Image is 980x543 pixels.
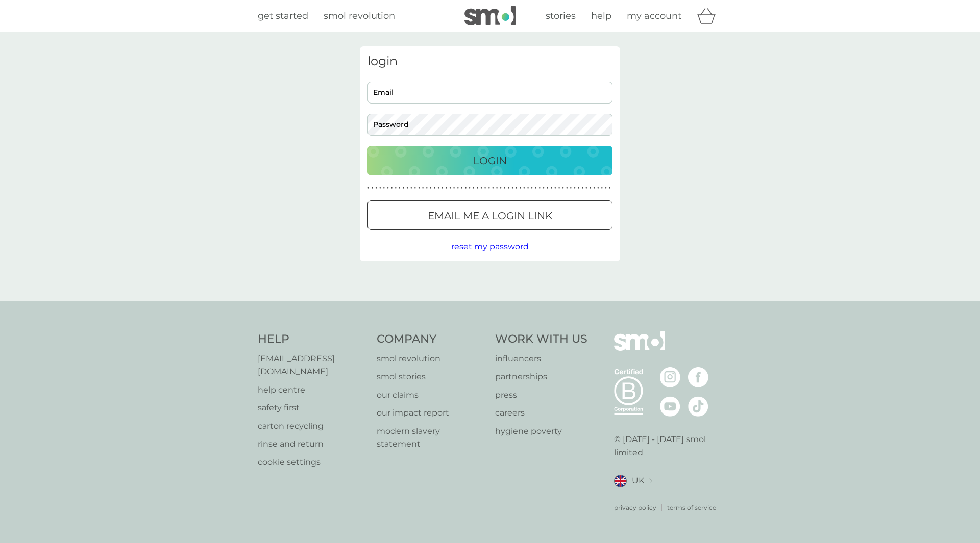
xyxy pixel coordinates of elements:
p: ● [453,186,455,191]
a: terms of service [667,503,716,512]
span: smol revolution [324,10,395,21]
h4: Work With Us [495,331,587,347]
p: ● [418,186,420,191]
p: ● [461,186,463,191]
p: ● [372,186,374,191]
p: ● [578,186,580,191]
p: ● [406,186,408,191]
a: [EMAIL_ADDRESS][DOMAIN_NAME] [258,352,366,378]
span: UK [632,474,644,487]
a: influencers [495,352,587,366]
p: Login [473,152,507,169]
h4: Help [258,331,366,347]
p: ● [383,186,385,191]
span: get started [258,10,308,21]
img: UK flag [614,475,627,487]
p: ● [566,186,568,191]
a: rinse and return [258,437,366,451]
p: ● [422,186,424,191]
a: cookie settings [258,456,366,469]
p: ● [387,186,389,191]
p: ● [554,186,556,191]
p: ● [480,186,482,191]
p: ● [367,186,370,191]
p: ● [395,186,397,191]
img: select a new location [649,478,652,484]
a: press [495,389,587,402]
p: ● [539,186,541,191]
p: ● [531,186,533,191]
p: ● [430,186,432,191]
p: ● [511,186,513,191]
a: hygiene poverty [495,425,587,438]
p: partnerships [495,370,587,383]
p: ● [446,186,448,191]
p: ● [519,186,521,191]
p: ● [437,186,439,191]
p: ● [457,186,459,191]
p: ● [550,186,552,191]
a: carton recycling [258,420,366,433]
a: help [591,9,611,23]
span: help [591,10,611,21]
a: modern slavery statement [377,425,485,451]
span: reset my password [451,242,529,251]
p: ● [492,186,494,191]
p: ● [504,186,506,191]
span: stories [546,10,576,21]
p: ● [523,186,525,191]
p: ● [547,186,549,191]
a: my account [627,9,681,23]
a: get started [258,9,308,23]
p: ● [593,186,595,191]
p: ● [516,186,518,191]
p: ● [574,186,576,191]
p: ● [473,186,475,191]
p: ● [465,186,467,191]
span: my account [627,10,681,21]
img: visit the smol Youtube page [660,396,680,417]
h3: login [367,54,612,69]
a: stories [546,9,576,23]
a: help centre [258,383,366,397]
p: ● [527,186,529,191]
p: ● [585,186,587,191]
img: visit the smol Instagram page [660,367,680,387]
img: visit the smol Tiktok page [688,396,708,417]
div: basket [697,6,722,26]
a: our impact report [377,406,485,420]
p: ● [570,186,572,191]
p: ● [442,186,444,191]
p: ● [434,186,436,191]
p: ● [477,186,479,191]
p: ● [484,186,486,191]
p: ● [508,186,510,191]
p: ● [581,186,583,191]
p: careers [495,406,587,420]
p: ● [449,186,451,191]
p: ● [469,186,471,191]
a: smol stories [377,370,485,383]
p: ● [500,186,502,191]
p: Email me a login link [428,208,552,224]
p: ● [403,186,405,191]
p: ● [496,186,498,191]
h4: Company [377,331,485,347]
img: visit the smol Facebook page [688,367,708,387]
a: our claims [377,389,485,402]
p: ● [535,186,537,191]
a: privacy policy [614,503,656,512]
p: ● [379,186,381,191]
